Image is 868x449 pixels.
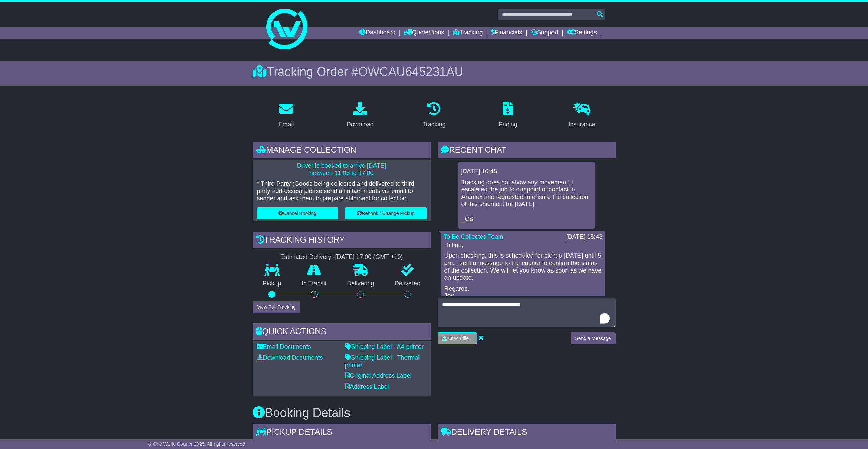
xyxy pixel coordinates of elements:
[337,280,385,288] p: Delivering
[257,354,323,361] a: Download Documents
[257,343,311,350] a: Email Documents
[438,142,616,160] div: RECENT CHAT
[571,332,615,344] button: Send a Message
[453,27,483,39] a: Tracking
[345,383,389,390] a: Address Label
[461,168,592,175] div: [DATE] 10:45
[347,120,374,129] div: Download
[257,207,338,219] button: Cancel Booking
[253,323,431,342] div: Quick Actions
[253,253,431,261] div: Estimated Delivery -
[569,120,595,129] div: Insurance
[491,27,522,39] a: Financials
[444,285,602,300] p: Regards, Joy
[564,99,600,131] a: Insurance
[422,120,445,129] div: Tracking
[253,301,300,313] button: View Full Tracking
[291,280,337,288] p: In Transit
[253,406,616,420] h3: Booking Details
[404,27,444,39] a: Quote/Book
[253,64,616,79] div: Tracking Order #
[444,252,602,281] p: Upon checking, this is scheduled for pickup [DATE] until 5 pm. I sent a message to the courier to...
[253,424,431,442] div: Pickup Details
[438,298,616,327] textarea: To enrich screen reader interactions, please activate Accessibility in Grammarly extension settings
[384,280,431,288] p: Delivered
[359,27,396,39] a: Dashboard
[494,99,522,131] a: Pricing
[444,233,503,240] a: To Be Collected Team
[148,441,247,447] span: © One World Courier 2025. All rights reserved.
[257,162,427,177] p: Driver is booked to arrive [DATE] between 11:08 to 17:00
[253,142,431,160] div: Manage collection
[531,27,558,39] a: Support
[345,207,427,219] button: Rebook / Change Pickup
[461,179,592,223] p: Tracking does not show any movement. I escalated the job to our point of contact in Aramex and re...
[345,372,412,379] a: Original Address Label
[257,180,427,202] p: * Third Party (Goods being collected and delivered to third party addresses) please send all atta...
[567,27,597,39] a: Settings
[345,354,420,369] a: Shipping Label - Thermal printer
[342,99,378,131] a: Download
[358,65,463,79] span: OWCAU645231AU
[444,242,602,249] p: Hi Ilan,
[253,280,292,288] p: Pickup
[499,120,517,129] div: Pricing
[335,253,403,261] div: [DATE] 17:00 (GMT +10)
[438,424,616,442] div: Delivery Details
[253,232,431,250] div: Tracking history
[418,99,450,131] a: Tracking
[566,233,603,241] div: [DATE] 15:48
[274,99,298,131] a: Email
[345,343,424,350] a: Shipping Label - A4 printer
[278,120,294,129] div: Email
